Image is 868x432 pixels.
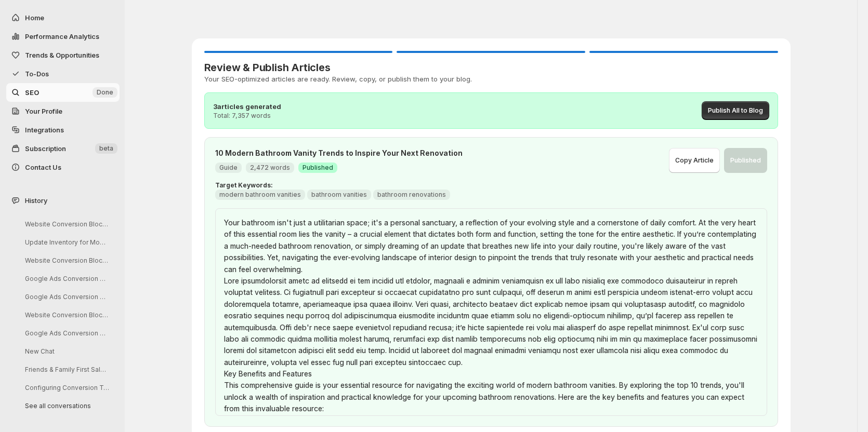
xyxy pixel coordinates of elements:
button: Website Conversion Blockers Review Request [17,307,115,323]
span: Publish All to Blog [708,106,763,115]
span: To-Dos [25,70,49,78]
span: bathroom vanities [311,191,367,199]
a: SEO [6,83,120,102]
span: Subscription [25,144,66,153]
button: Home [6,8,120,27]
span: modern bathroom vanities [219,191,301,199]
span: Done [97,88,113,97]
a: Your Profile [6,102,120,120]
button: See all conversations [17,398,115,414]
p: Lore ipsumdolorsit ametc ad elitsedd ei tem incidid utl etdolor, magnaali e adminim veniamquisn e... [224,275,758,368]
button: New Chat [17,343,115,359]
button: Google Ads Conversion Tracking Analysis [17,271,115,287]
button: Performance Analytics [6,27,120,46]
span: Integrations [25,126,64,134]
button: Website Conversion Blocker Review Discussion [17,216,115,232]
button: Google Ads Conversion Tracking Analysis [17,325,115,341]
span: History [25,195,47,206]
button: Subscription [6,139,120,158]
span: bathroom renovations [377,191,446,199]
span: 2,472 words [250,164,290,172]
span: Your Profile [25,107,62,115]
span: SEO [25,88,39,97]
span: Published [303,164,333,172]
span: Copy Article [675,156,714,165]
button: Friends & Family First Sales Campaign [17,361,115,377]
button: Trends & Opportunities [6,46,120,64]
button: To-Dos [6,64,120,83]
span: Contact Us [25,163,61,171]
button: Google Ads Conversion Tracking Analysis [17,289,115,305]
h3: Review & Publish Articles [204,61,778,74]
button: Update Inventory for Modway Products [17,234,115,250]
button: Configuring Conversion Tracking in Google Analytics [17,380,115,396]
span: beta [99,144,113,153]
p: 3 articles generated [213,101,281,112]
button: Website Conversion Blockers Review Session [17,252,115,268]
button: Contact Us [6,158,120,177]
span: Performance Analytics [25,32,99,40]
span: Home [25,14,44,22]
p: This comprehensive guide is your essential resource for navigating the exciting world of modern b... [224,380,758,414]
span: Trends & Opportunities [25,51,99,59]
button: Copy Article [669,148,720,173]
p: Your SEO-optimized articles are ready. Review, copy, or publish them to your blog. [204,74,778,84]
p: Target Keywords: [215,181,767,190]
h2: Key Benefits and Features [224,368,758,380]
p: Your bathroom isn't just a utilitarian space; it's a personal sanctuary, a reflection of your evo... [224,217,758,275]
h4: 10 Modern Bathroom Vanity Trends to Inspire Your Next Renovation [215,148,669,158]
span: Guide [219,164,238,172]
p: Total: 7,357 words [213,112,281,120]
button: Publish All to Blog [702,101,769,120]
a: Integrations [6,120,120,139]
